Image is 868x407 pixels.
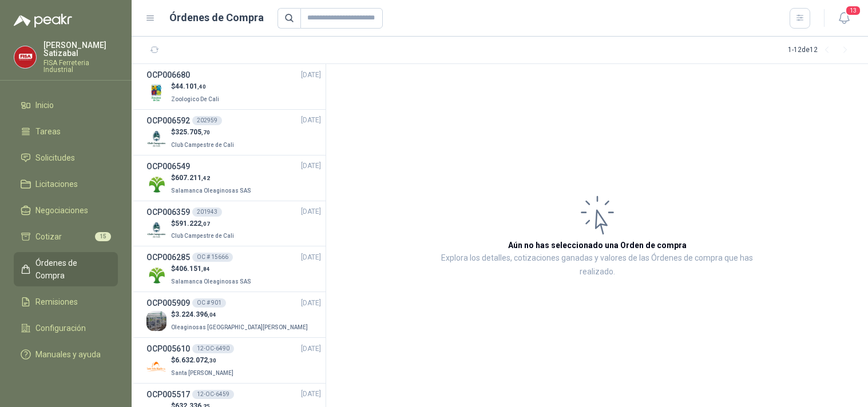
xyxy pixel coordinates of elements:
span: ,84 [201,266,210,272]
span: ,42 [201,175,210,181]
span: ,30 [208,357,216,364]
span: Tareas [35,125,61,138]
img: Logo peakr [14,14,72,27]
img: Company Logo [146,83,167,103]
a: Solicitudes [14,147,118,169]
a: OCP00561012-OC-6490[DATE] Company Logo$6.632.072,30Santa [PERSON_NAME] [146,342,321,378]
span: 607.211 [175,174,210,182]
span: Club Campestre de Cali [171,233,234,239]
div: 202959 [192,116,222,125]
h3: OCP005610 [146,342,190,355]
h3: OCP005517 [146,388,190,401]
h3: OCP006285 [146,251,190,264]
h1: Órdenes de Compra [169,10,264,26]
span: 591.222 [175,220,210,228]
span: Cotizar [35,230,62,243]
a: Negociaciones [14,199,118,221]
img: Company Logo [146,357,167,377]
p: $ [171,173,253,183]
p: FISA Ferreteria Industrial [43,59,118,73]
span: [DATE] [301,344,321,354]
span: Zoologico De Cali [171,96,219,102]
span: [DATE] [301,252,321,263]
span: [DATE] [301,389,321,400]
p: $ [171,264,253,274]
h3: OCP006549 [146,160,190,173]
span: Remisiones [35,296,78,308]
span: [DATE] [301,161,321,171]
p: Explora los detalles, cotizaciones ganadas y valores de las Órdenes de compra que has realizado. [441,252,754,279]
span: Solicitudes [35,151,75,164]
span: 44.101 [175,82,206,90]
img: Company Logo [146,220,167,240]
span: 325.705 [175,128,210,136]
p: $ [171,309,310,320]
a: Inicio [14,94,118,116]
img: Company Logo [14,46,36,68]
a: Configuración [14,317,118,339]
p: $ [171,218,236,229]
div: 201943 [192,208,222,217]
div: OC # 901 [192,298,226,308]
span: [DATE] [301,206,321,217]
a: Órdenes de Compra [14,252,118,286]
h3: OCP006592 [146,114,190,127]
div: 12-OC-6459 [192,390,234,399]
span: [DATE] [301,70,321,81]
div: OC # 15666 [192,253,233,262]
div: 12-OC-6490 [192,344,234,353]
span: Santa [PERSON_NAME] [171,370,233,376]
p: [PERSON_NAME] Satizabal [43,41,118,57]
span: 3.224.396 [175,310,216,318]
a: OCP006592202959[DATE] Company Logo$325.705,70Club Campestre de Cali [146,114,321,150]
span: Inicio [35,99,54,111]
span: 13 [845,5,861,16]
span: Salamanca Oleaginosas SAS [171,278,251,285]
span: ,04 [208,312,216,318]
a: OCP006680[DATE] Company Logo$44.101,40Zoologico De Cali [146,69,321,105]
span: 406.151 [175,265,210,273]
span: Negociaciones [35,204,88,217]
span: Manuales y ayuda [35,348,101,361]
a: Remisiones [14,291,118,313]
div: 1 - 12 de 12 [788,41,854,59]
span: 15 [95,232,111,241]
span: Oleaginosas [GEOGRAPHIC_DATA][PERSON_NAME] [171,324,308,330]
span: ,40 [197,83,206,90]
span: Club Campestre de Cali [171,142,234,148]
a: OCP005909OC # 901[DATE] Company Logo$3.224.396,04Oleaginosas [GEOGRAPHIC_DATA][PERSON_NAME] [146,297,321,333]
span: Licitaciones [35,178,78,190]
a: OCP006285OC # 15666[DATE] Company Logo$406.151,84Salamanca Oleaginosas SAS [146,251,321,287]
a: Cotizar15 [14,226,118,248]
a: OCP006359201943[DATE] Company Logo$591.222,07Club Campestre de Cali [146,206,321,242]
h3: OCP005909 [146,297,190,309]
p: $ [171,355,236,366]
span: Órdenes de Compra [35,257,107,282]
span: [DATE] [301,298,321,309]
span: ,70 [201,129,210,135]
a: Licitaciones [14,173,118,195]
span: ,07 [201,221,210,227]
img: Company Logo [146,129,167,149]
h3: OCP006680 [146,69,190,81]
img: Company Logo [146,265,167,285]
p: $ [171,81,221,92]
a: Manuales y ayuda [14,344,118,365]
a: OCP006549[DATE] Company Logo$607.211,42Salamanca Oleaginosas SAS [146,160,321,196]
span: Salamanca Oleaginosas SAS [171,187,251,194]
img: Company Logo [146,311,167,331]
span: 6.632.072 [175,356,216,364]
a: Tareas [14,121,118,142]
img: Company Logo [146,174,167,194]
h3: Aún no has seleccionado una Orden de compra [508,239,687,252]
span: Configuración [35,322,86,334]
h3: OCP006359 [146,206,190,218]
p: $ [171,127,236,138]
button: 13 [834,8,854,29]
span: [DATE] [301,115,321,126]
